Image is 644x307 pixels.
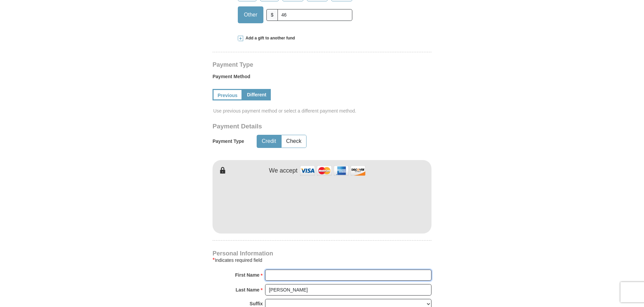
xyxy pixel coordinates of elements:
span: Other [240,10,261,20]
label: Payment Method [213,73,431,83]
span: Use previous payment method or select a different payment method. [213,108,432,114]
h4: Payment Type [213,62,431,67]
h5: Payment Type [213,139,244,144]
h4: We accept [269,167,298,175]
img: credit cards accepted [299,163,366,178]
a: Different [243,89,271,100]
strong: Last Name [236,285,260,295]
h4: Personal Information [213,251,431,256]
span: Add a gift to another fund [243,35,295,41]
strong: First Name [235,270,259,280]
div: Indicates required field [213,256,431,264]
button: Check [282,135,306,148]
input: Other Amount [278,9,352,21]
a: Previous [213,89,243,100]
button: Credit [257,135,281,148]
h3: Payment Details [213,123,384,130]
span: $ [266,9,278,21]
